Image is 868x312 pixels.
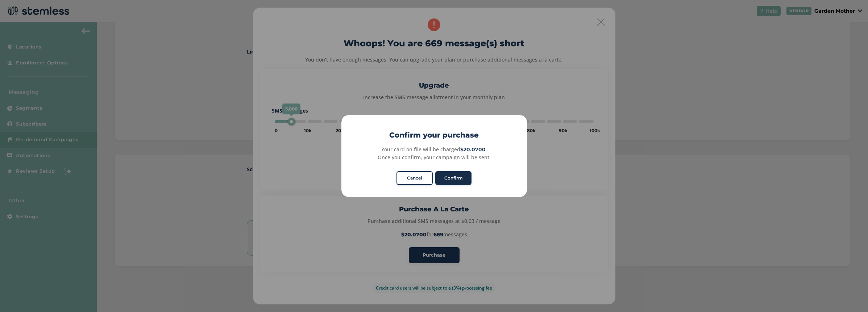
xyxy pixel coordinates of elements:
[832,277,868,312] iframe: Chat Widget
[396,171,433,185] button: Cancel
[349,146,519,161] div: Your card on file will be charged . Once you confirm, your campaign will be sent.
[435,171,472,185] button: Confirm
[341,130,527,140] h2: Confirm your purchase
[460,146,486,153] strong: $20.0700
